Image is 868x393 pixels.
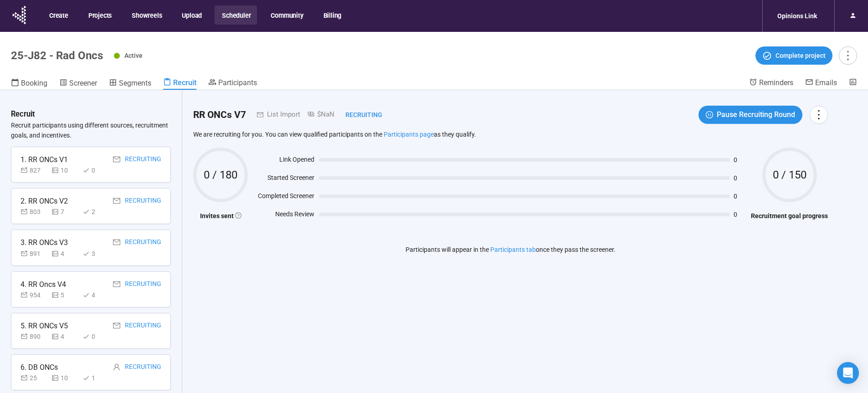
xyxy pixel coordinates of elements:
[59,78,97,90] a: Screener
[734,157,746,163] span: 0
[11,49,103,62] h1: 25-J82 - Rad Oncs
[82,373,110,383] div: 1
[42,5,75,25] button: Create
[113,363,120,371] span: user
[21,290,48,300] div: 954
[21,207,48,217] div: 803
[113,156,120,163] span: mail
[706,111,713,118] span: pause-circle
[839,46,857,65] button: more
[51,290,79,300] div: 5
[82,165,110,175] div: 0
[113,322,120,329] span: mail
[81,5,118,25] button: Projects
[762,169,817,180] span: 0 / 150
[193,211,248,221] h4: Invites sent
[316,5,348,25] button: Billing
[837,362,859,384] div: Open Intercom Messenger
[125,195,161,207] div: Recruiting
[82,249,110,259] div: 3
[815,78,837,87] span: Emails
[113,281,120,288] span: mail
[21,195,68,207] div: 2. RR ONCs V2
[21,154,68,165] div: 1. RR ONCs V1
[749,78,793,89] a: Reminders
[193,130,828,138] p: We are recruiting for you. You can view qualified participants on the as they qualify.
[252,154,314,168] div: Link Opened
[263,5,309,25] button: Community
[119,79,151,87] span: Segments
[699,106,802,124] button: pause-circlePause Recruiting Round
[717,109,795,120] span: Pause Recruiting Round
[82,290,110,300] div: 4
[235,212,241,219] span: question-circle
[193,107,246,122] h2: RR ONCs V7
[21,279,66,290] div: 4. RR Oncs V4
[215,5,257,25] button: Scheduler
[21,362,58,373] div: 6. DB ONCs
[252,173,314,186] div: Started Screener
[805,78,837,89] a: Emails
[734,175,746,181] span: 0
[21,249,48,259] div: 891
[263,109,300,120] div: List Import
[173,78,196,87] span: Recruit
[218,78,257,87] span: Participants
[812,108,825,121] span: more
[252,191,314,204] div: Completed Screener
[51,165,79,175] div: 10
[125,362,161,373] div: Recruiting
[11,108,35,120] h3: Recruit
[406,245,616,255] p: Participants will appear in the once they pass the screener.
[175,5,208,25] button: Upload
[109,78,151,90] a: Segments
[776,51,826,61] span: Complete project
[810,106,828,124] button: more
[125,237,161,248] div: Recruiting
[759,78,793,87] span: Reminders
[125,320,161,332] div: Recruiting
[755,46,832,65] button: Complete project
[21,165,48,175] div: 827
[193,169,248,180] span: 0 / 180
[11,120,171,140] p: Recruit participants using different sources, recruitment goals, and incentives.
[490,246,536,253] a: Participants tab
[21,320,68,332] div: 5. RR ONCs V5
[51,332,79,342] div: 4
[21,332,48,342] div: 890
[69,79,97,87] span: Screener
[163,78,196,90] a: Recruit
[772,7,822,25] div: Opinions Link
[51,207,79,217] div: 7
[113,197,120,204] span: mail
[208,78,257,89] a: Participants
[21,79,47,87] span: Booking
[734,211,746,218] span: 0
[124,5,168,25] button: Showreels
[734,193,746,199] span: 0
[125,279,161,290] div: Recruiting
[113,239,120,246] span: mail
[82,332,110,342] div: 0
[334,110,382,120] div: Recruiting
[124,52,143,59] span: Active
[246,112,263,118] span: mail
[51,373,79,383] div: 10
[751,211,828,221] h4: Recruitment goal progress
[125,154,161,165] div: Recruiting
[300,109,334,120] div: $NaN
[21,237,68,248] div: 3. RR ONCs V3
[842,49,854,61] span: more
[252,209,314,223] div: Needs Review
[51,249,79,259] div: 4
[384,131,434,138] a: Participants page
[82,207,110,217] div: 2
[21,373,48,383] div: 25
[11,78,47,90] a: Booking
